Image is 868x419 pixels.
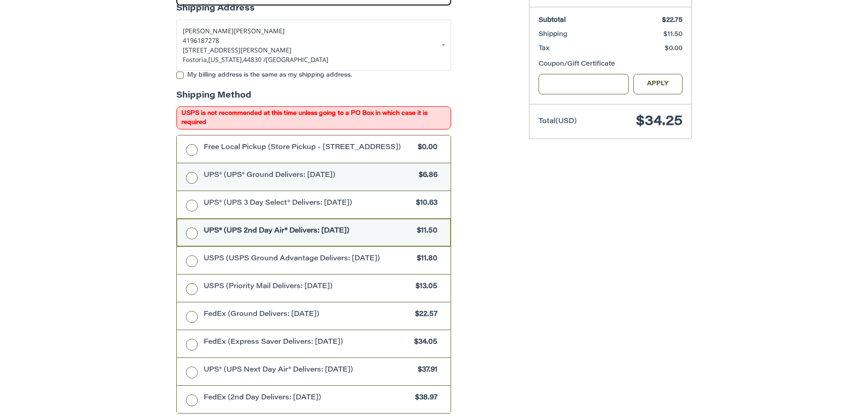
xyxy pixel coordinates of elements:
[183,46,292,54] span: [STREET_ADDRESS][PERSON_NAME]
[663,31,683,38] span: $11.50
[636,115,683,129] span: $34.25
[413,365,437,376] span: $37.91
[633,74,683,94] button: Apply
[413,143,437,153] span: $0.00
[183,26,234,35] span: [PERSON_NAME]
[412,254,437,264] span: $11.80
[176,72,451,79] label: My billing address is the same as my shipping address.
[204,171,415,181] span: UPS® (UPS® Ground Delivers: [DATE])
[411,198,437,209] span: $10.63
[662,17,683,24] span: $22.75
[204,143,414,153] span: Free Local Pickup (Store Pickup - [STREET_ADDRESS])
[176,90,252,107] legend: Shipping Method
[204,337,410,348] span: FedEx (Express Saver Delivers: [DATE])
[208,55,243,64] span: [US_STATE],
[204,310,411,320] span: FedEx (Ground Delivers: [DATE])
[539,74,629,94] input: Gift Certificate or Coupon Code
[243,55,266,64] span: 44830 /
[539,46,550,52] span: Tax
[411,310,437,320] span: $22.57
[412,226,437,237] span: $11.50
[204,365,414,376] span: UPS® (UPS Next Day Air® Delivers: [DATE])
[204,198,412,209] span: UPS® (UPS 3 Day Select® Delivers: [DATE])
[204,393,411,403] span: FedEx (2nd Day Delivers: [DATE])
[665,46,683,52] span: $0.00
[176,106,451,129] span: USPS is not recommended at this time unless going to a PO Box in which case it is required
[183,55,208,64] span: Fostoria,
[204,226,413,237] span: UPS® (UPS 2nd Day Air® Delivers: [DATE])
[234,26,285,35] span: [PERSON_NAME]
[176,3,255,20] legend: Shipping Address
[414,171,437,181] span: $6.86
[539,31,567,38] span: Shipping
[539,60,683,69] div: Coupon/Gift Certificate
[204,282,411,292] span: USPS (Priority Mail Delivers: [DATE])
[411,393,437,403] span: $38.97
[411,282,437,292] span: $13.05
[410,337,437,348] span: $34.05
[539,17,566,24] span: Subtotal
[183,36,219,45] span: 4196187278
[176,20,451,71] a: Enter or select a different address
[266,55,329,64] span: [GEOGRAPHIC_DATA]
[539,118,577,125] span: Total (USD)
[204,254,413,264] span: USPS (USPS Ground Advantage Delivers: [DATE])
